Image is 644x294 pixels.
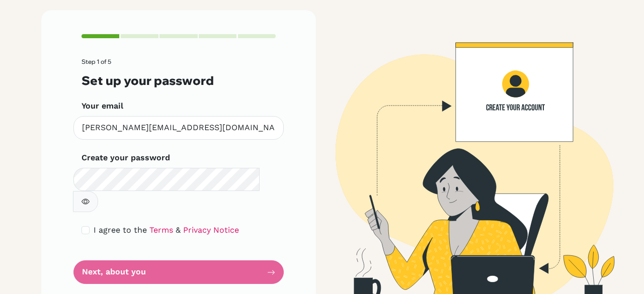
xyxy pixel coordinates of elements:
input: Insert your email* [73,116,284,140]
a: Privacy Notice [183,225,239,235]
label: Your email [82,100,123,112]
a: Terms [149,225,173,235]
span: I agree to the [94,225,147,235]
label: Create your password [82,152,170,164]
h3: Set up your password [82,73,276,88]
span: & [176,225,181,235]
span: Step 1 of 5 [82,58,111,65]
